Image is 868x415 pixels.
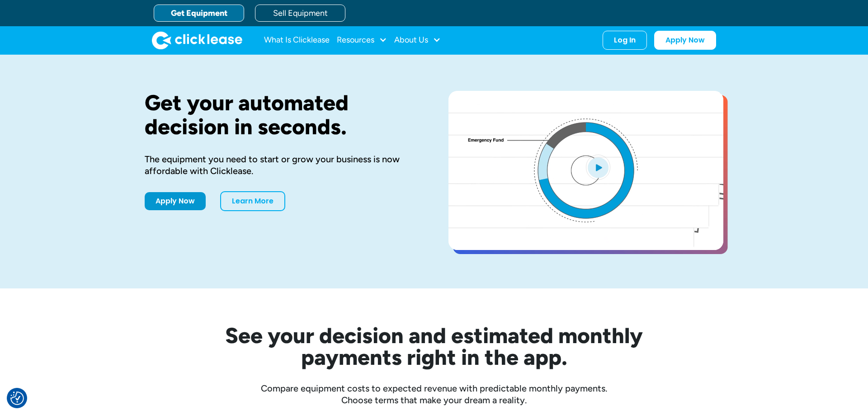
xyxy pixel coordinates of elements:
div: About Us [394,31,441,49]
a: open lightbox [448,91,723,250]
div: Log In [614,36,636,45]
a: Learn More [220,191,285,211]
button: Consent Preferences [10,391,24,405]
a: Get Equipment [154,5,244,22]
a: home [152,31,242,49]
div: The equipment you need to start or grow your business is now affordable with Clicklease. [145,153,420,177]
div: Resources [337,31,387,49]
h1: Get your automated decision in seconds. [145,91,420,139]
a: What Is Clicklease [264,31,330,49]
a: Apply Now [145,192,206,210]
a: Apply Now [654,31,716,50]
img: Blue play button logo on a light blue circular background [586,155,610,180]
img: Revisit consent button [10,391,24,405]
div: Compare equipment costs to expected revenue with predictable monthly payments. Choose terms that ... [145,382,723,406]
a: Sell Equipment [255,5,345,22]
h2: See your decision and estimated monthly payments right in the app. [181,325,687,368]
img: Clicklease logo [152,31,242,49]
